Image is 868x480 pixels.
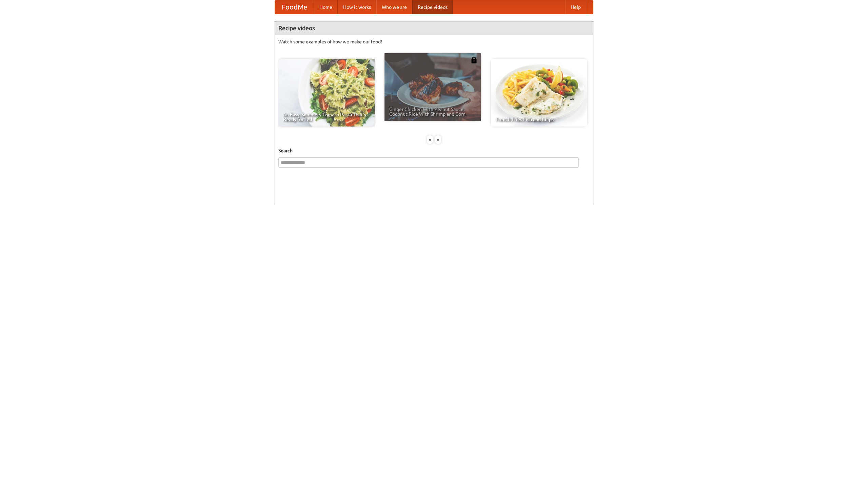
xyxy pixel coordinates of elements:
[278,147,590,154] h5: Search
[471,57,477,63] img: 483408.png
[412,0,453,14] a: Recipe videos
[338,0,376,14] a: How it works
[278,38,590,45] p: Watch some examples of how we make our food!
[275,21,593,35] h4: Recipe videos
[491,59,587,127] a: French Fries Fish and Chips
[435,135,441,144] div: »
[427,135,433,144] div: «
[496,117,583,122] span: French Fries Fish and Chips
[283,112,370,122] span: An Easy, Summery Tomato Pasta That's Ready for Fall
[275,0,314,14] a: FoodMe
[376,0,412,14] a: Who we are
[565,0,586,14] a: Help
[314,0,338,14] a: Home
[278,59,375,127] a: An Easy, Summery Tomato Pasta That's Ready for Fall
